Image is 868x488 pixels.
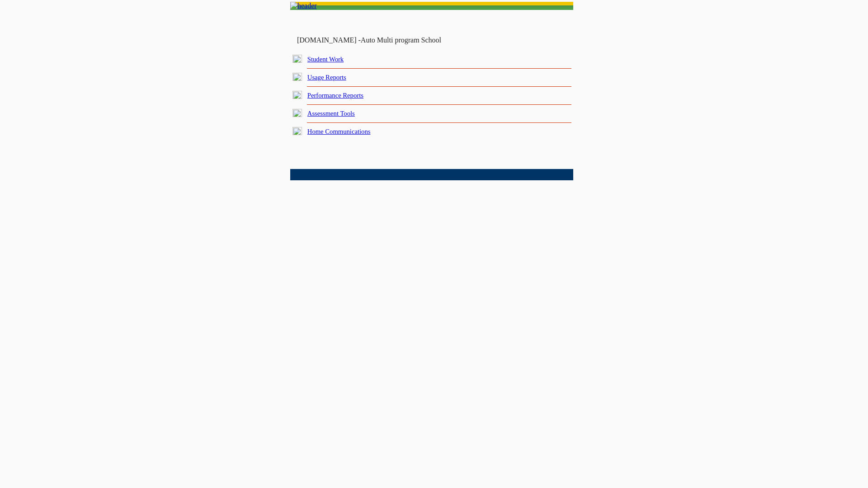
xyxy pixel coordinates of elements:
[307,110,355,117] a: Assessment Tools
[292,109,302,117] img: plus.gif
[297,36,463,44] td: [DOMAIN_NAME] -
[361,36,441,44] nobr: Auto Multi program School
[292,127,302,135] img: plus.gif
[307,56,344,63] a: Student Work
[307,74,346,81] a: Usage Reports
[290,2,317,10] img: header
[292,91,302,99] img: plus.gif
[292,73,302,81] img: plus.gif
[307,128,371,135] a: Home Communications
[307,92,363,99] a: Performance Reports
[292,55,302,63] img: plus.gif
